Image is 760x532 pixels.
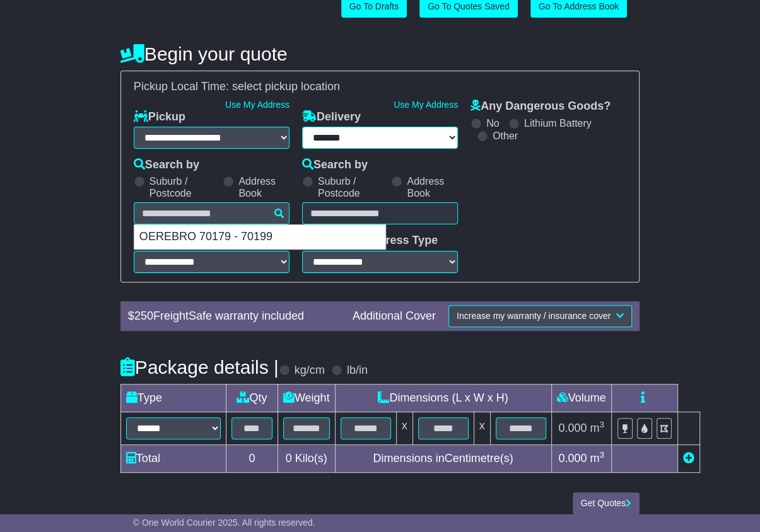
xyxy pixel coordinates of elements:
td: 0 [226,445,278,473]
label: Other [493,130,518,142]
span: m [590,422,604,434]
sup: 3 [599,420,604,429]
td: x [474,412,490,445]
label: Address Book [407,175,458,199]
div: Additional Cover [346,309,442,323]
div: OEREBRO 70179 - 70199 [134,225,385,249]
td: Qty [226,385,278,412]
span: 0 [286,452,292,465]
label: No [486,117,499,129]
div: $ FreightSafe warranty included [122,309,346,323]
label: Search by [134,158,199,172]
label: Any Dangerous Goods? [471,100,611,113]
td: Dimensions (L x W x H) [335,385,551,412]
label: lb/in [347,364,368,378]
h4: Begin your quote [120,43,640,64]
span: 0.000 [558,422,587,434]
label: Lithium Battery [524,117,592,129]
td: Total [120,445,226,473]
td: x [396,412,412,445]
label: Address Book [238,175,289,199]
h4: Package details | [120,357,279,378]
label: Search by [302,158,368,172]
label: Suburb / Postcode [149,175,217,199]
span: © One World Courier 2025. All rights reserved. [133,518,315,528]
span: 0.000 [558,452,587,465]
a: Use My Address [394,100,458,110]
label: kg/cm [295,364,325,378]
label: Pickup [134,110,185,124]
td: Type [120,385,226,412]
span: Increase my warranty / insurance cover [457,311,611,321]
label: Delivery [302,110,361,124]
button: Increase my warranty / insurance cover [448,305,632,327]
div: Pickup Local Time: [127,80,633,94]
td: Weight [278,385,335,412]
td: Dimensions in Centimetre(s) [335,445,551,473]
span: select pickup location [232,80,340,93]
a: Use My Address [225,100,289,110]
a: Add new item [683,452,694,465]
button: Get Quotes [573,492,640,514]
td: Kilo(s) [278,445,335,473]
label: Suburb / Postcode [318,175,385,199]
sup: 3 [599,450,604,460]
span: m [590,452,604,465]
td: Volume [551,385,611,412]
span: 250 [134,309,153,322]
